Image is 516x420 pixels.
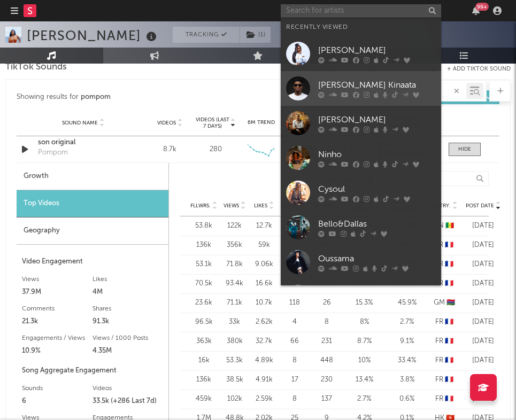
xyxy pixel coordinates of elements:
[318,148,436,161] div: Ninho
[22,345,93,357] div: 10.9%
[388,298,426,308] div: 45.9 %
[281,336,308,347] div: 66
[432,203,451,209] span: Cntry.
[318,183,436,196] div: Cysoul
[195,116,229,129] span: Videos (last 7 days)
[472,6,480,15] button: 99+
[431,278,458,289] div: FR
[93,382,163,395] div: Videos
[173,27,240,43] button: Tracking
[190,278,217,289] div: 70.5k
[463,394,503,405] div: [DATE]
[345,375,383,385] div: 13.4 %
[252,221,276,231] div: 12.7k
[281,106,441,141] a: [PERSON_NAME]
[93,286,163,299] div: 4M
[318,113,436,126] div: [PERSON_NAME]
[463,278,503,289] div: [DATE]
[190,240,217,251] div: 136k
[93,273,163,286] div: Likes
[157,120,176,126] span: Videos
[463,298,503,308] div: [DATE]
[252,336,276,347] div: 32.7k
[222,394,247,405] div: 102k
[431,394,458,405] div: FR
[93,332,163,345] div: Views / 1000 Posts
[445,395,453,402] span: 🇫🇷
[240,27,271,43] button: (1)
[22,332,93,345] div: Engagements / Views
[445,376,453,383] span: 🇫🇷
[281,36,441,71] a: [PERSON_NAME]
[38,137,128,148] a: son original
[22,382,93,395] div: Sounds
[388,336,426,347] div: 9.1 %
[388,317,426,328] div: 2.7 %
[150,144,190,155] div: 8.7k
[222,278,247,289] div: 93.4k
[431,221,458,231] div: SN
[313,336,340,347] div: 231
[445,261,453,268] span: 🇫🇷
[345,355,383,366] div: 10 %
[190,375,217,385] div: 136k
[190,259,217,270] div: 53.1k
[313,355,340,366] div: 448
[463,375,503,385] div: [DATE]
[318,79,436,91] div: [PERSON_NAME] Kinaata
[463,336,503,347] div: [DATE]
[313,298,340,308] div: 26
[313,394,340,405] div: 137
[281,245,441,279] a: Oussama
[252,259,276,270] div: 9.06k
[254,203,267,209] span: Likes
[388,394,426,405] div: 0.6 %
[281,71,441,106] a: [PERSON_NAME] Kinaata
[431,298,458,308] div: GM
[222,317,247,328] div: 33k
[17,217,168,245] div: Geography
[436,66,511,72] button: + Add TikTok Sound
[463,221,503,231] div: [DATE]
[281,317,308,328] div: 4
[22,255,163,268] div: Video Engagement
[252,355,276,366] div: 4.89k
[222,259,247,270] div: 71.8k
[190,298,217,308] div: 23.6k
[22,364,163,377] div: Song Aggregate Engagement
[252,317,276,328] div: 2.62k
[388,355,426,366] div: 33.4 %
[252,375,276,385] div: 4.91k
[5,61,67,74] span: TikTok Sounds
[463,355,503,366] div: [DATE]
[281,210,441,245] a: Bello&Dallas
[463,240,503,251] div: [DATE]
[466,203,494,209] span: Post Date
[281,394,308,405] div: 8
[240,27,271,43] span: ( 1 )
[345,298,383,308] div: 15.3 %
[62,120,98,126] span: Sound Name
[431,355,458,366] div: FR
[241,119,281,127] div: 6M Trend
[286,21,436,34] div: Recently Viewed
[190,203,211,209] span: Fllwrs.
[475,3,489,11] div: 99 +
[318,44,436,57] div: [PERSON_NAME]
[27,27,159,44] div: [PERSON_NAME]
[252,298,276,308] div: 10.7k
[446,299,455,306] span: 🇬🇲
[318,217,436,230] div: Bello&Dallas
[22,273,93,286] div: Views
[313,317,340,328] div: 8
[190,336,217,347] div: 363k
[93,395,163,408] div: 33.5k (+286 Last 7d)
[463,259,503,270] div: [DATE]
[17,190,168,217] div: Top Videos
[252,394,276,405] div: 2.59k
[190,355,217,366] div: 16k
[345,336,383,347] div: 8.7 %
[445,338,453,345] span: 🇫🇷
[210,144,222,155] div: 280
[22,286,93,299] div: 37.9M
